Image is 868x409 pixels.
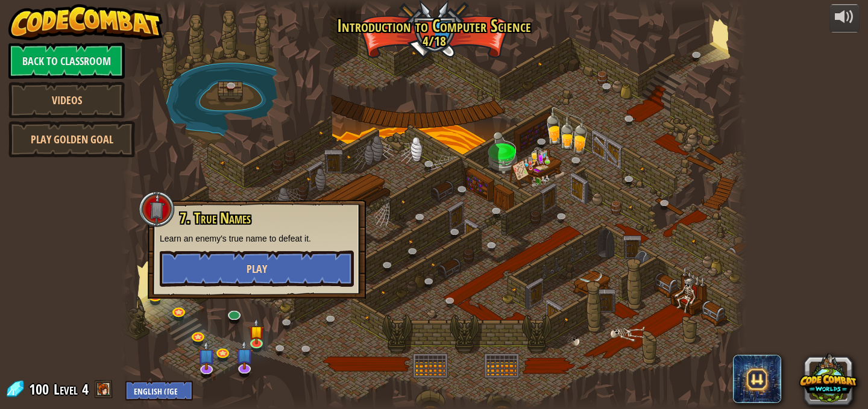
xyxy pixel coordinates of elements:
[249,319,264,345] img: level-banner-started.png
[8,121,135,157] a: Play Golden Goal
[29,379,52,399] span: 100
[247,261,267,276] span: Play
[198,341,215,370] img: level-banner-unstarted-subscriber.png
[8,4,163,40] img: CodeCombat - Learn how to code by playing a game
[180,208,251,228] span: 7. True Names
[54,379,78,399] span: Level
[236,340,253,370] img: level-banner-unstarted-subscriber.png
[8,82,125,118] a: Videos
[160,233,354,245] p: Learn an enemy's true name to defeat it.
[8,43,125,79] a: Back to Classroom
[829,4,860,33] button: Adjust volume
[160,251,354,287] button: Play
[82,379,89,399] span: 4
